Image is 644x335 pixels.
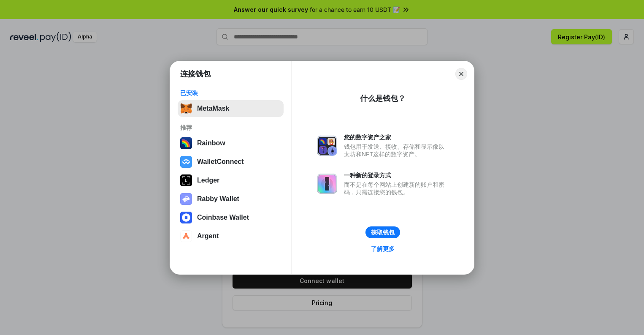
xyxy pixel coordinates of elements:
div: WalletConnect [197,158,244,166]
img: svg+xml,%3Csvg%20xmlns%3D%22http%3A%2F%2Fwww.w3.org%2F2000%2Fsvg%22%20fill%3D%22none%22%20viewBox... [317,174,337,194]
div: Rabby Wallet [197,195,239,203]
div: 获取钱包 [371,229,395,236]
button: Rabby Wallet [178,191,284,207]
img: svg+xml,%3Csvg%20xmlns%3D%22http%3A%2F%2Fwww.w3.org%2F2000%2Fsvg%22%20fill%3D%22none%22%20viewBox... [317,136,337,156]
img: svg+xml,%3Csvg%20xmlns%3D%22http%3A%2F%2Fwww.w3.org%2F2000%2Fsvg%22%20width%3D%2228%22%20height%3... [180,174,192,186]
button: WalletConnect [178,153,284,170]
img: svg+xml,%3Csvg%20width%3D%22120%22%20height%3D%22120%22%20viewBox%3D%220%200%20120%20120%22%20fil... [180,137,192,149]
button: 获取钱包 [365,226,400,238]
button: Coinbase Wallet [178,209,284,226]
div: 推荐 [180,124,281,131]
div: 而不是在每个网站上创建新的账户和密码，只需连接您的钱包。 [344,181,449,196]
img: svg+xml,%3Csvg%20width%3D%2228%22%20height%3D%2228%22%20viewBox%3D%220%200%2028%2028%22%20fill%3D... [180,212,192,223]
div: 什么是钱包？ [360,93,406,103]
div: Rainbow [197,139,225,147]
h1: 连接钱包 [180,69,211,79]
img: svg+xml,%3Csvg%20width%3D%2228%22%20height%3D%2228%22%20viewBox%3D%220%200%2028%2028%22%20fill%3D... [180,230,192,242]
button: Argent [178,228,284,245]
div: Coinbase Wallet [197,214,249,221]
button: Rainbow [178,135,284,152]
img: svg+xml,%3Csvg%20xmlns%3D%22http%3A%2F%2Fwww.w3.org%2F2000%2Fsvg%22%20fill%3D%22none%22%20viewBox... [180,193,192,205]
img: svg+xml,%3Csvg%20fill%3D%22none%22%20height%3D%2233%22%20viewBox%3D%220%200%2035%2033%22%20width%... [180,103,192,114]
div: MetaMask [197,105,229,112]
div: Argent [197,232,219,240]
div: 了解更多 [371,245,395,253]
div: 您的数字资产之家 [344,133,449,141]
button: MetaMask [178,100,284,117]
a: 了解更多 [366,243,400,254]
div: 一种新的登录方式 [344,172,449,179]
div: Ledger [197,177,219,184]
div: 钱包用于发送、接收、存储和显示像以太坊和NFT这样的数字资产。 [344,143,449,158]
button: Ledger [178,172,284,189]
div: 已安装 [180,89,281,97]
button: Close [455,68,467,80]
img: svg+xml,%3Csvg%20width%3D%2228%22%20height%3D%2228%22%20viewBox%3D%220%200%2028%2028%22%20fill%3D... [180,156,192,168]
